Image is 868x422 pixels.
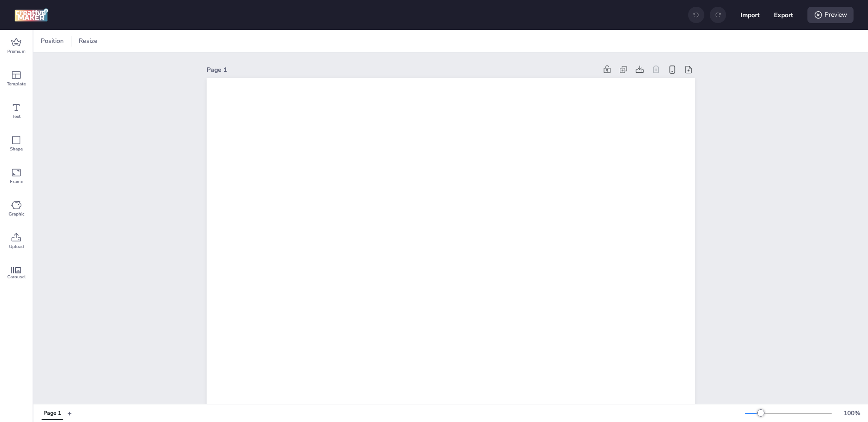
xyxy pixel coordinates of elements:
div: Tabs [37,405,67,421]
span: Carousel [7,273,26,281]
button: Export [774,5,793,24]
div: Page 1 [43,409,61,417]
span: Template [7,80,26,88]
span: Frame [10,178,23,185]
span: Shape [10,145,23,153]
span: Position [39,36,66,46]
span: Premium [7,48,26,55]
span: Upload [9,243,24,250]
button: Import [741,5,759,24]
span: Text [12,113,21,120]
div: Page 1 [207,65,597,75]
span: Graphic [9,211,24,218]
div: Preview [807,7,854,23]
span: Resize [77,36,99,46]
img: logo Creative Maker [14,8,48,22]
div: 100 % [841,408,863,418]
button: + [67,405,72,421]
